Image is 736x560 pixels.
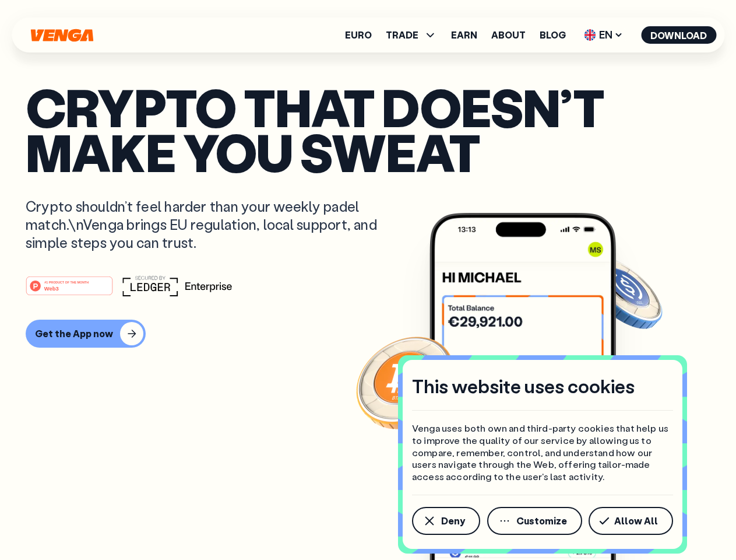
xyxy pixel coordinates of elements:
button: Allow All [589,507,673,535]
p: Venga uses both own and third-party cookies that help us to improve the quality of our service by... [412,422,673,483]
img: Bitcoin [354,330,459,435]
a: Earn [451,30,477,40]
tspan: #1 PRODUCT OF THE MONTH [44,280,89,283]
span: TRADE [386,28,437,42]
tspan: Web3 [44,285,59,291]
a: Euro [345,30,372,40]
span: Allow All [614,516,658,526]
a: Get the App now [26,320,710,348]
h4: This website uses cookies [412,374,635,398]
button: Deny [412,507,480,535]
span: EN [580,26,627,44]
a: About [491,30,526,40]
p: Crypto shouldn’t feel harder than your weekly padel match.\nVenga brings EU regulation, local sup... [26,197,394,252]
div: Get the App now [35,328,113,339]
span: Customize [516,516,567,526]
button: Customize [487,507,582,535]
img: USDC coin [581,251,665,335]
button: Download [641,26,716,44]
button: Get the App now [26,320,146,348]
a: #1 PRODUCT OF THE MONTHWeb3 [26,283,113,298]
a: Blog [540,30,566,40]
p: Crypto that doesn’t make you sweat [26,85,710,174]
span: Deny [441,516,465,526]
span: TRADE [386,30,418,40]
img: flag-uk [584,29,596,41]
svg: Home [29,29,94,42]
